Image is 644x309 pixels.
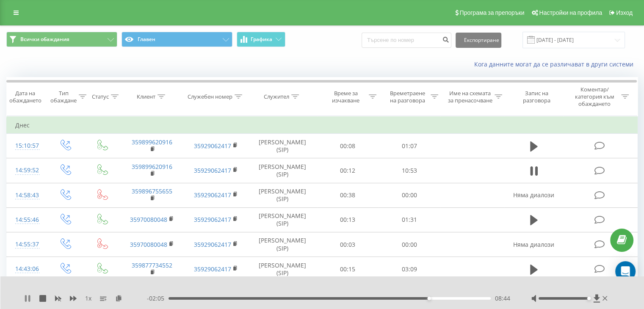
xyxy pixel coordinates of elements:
div: Дата на обаждането [7,90,44,104]
div: 14:59:52 [15,162,38,179]
td: [PERSON_NAME] (SIP) [248,257,317,281]
img: website_grey.svg [14,22,20,29]
div: Служител [264,93,289,100]
div: Accessibility label [427,297,431,300]
a: 359877734552 [132,261,172,269]
td: 00:12 [317,158,379,183]
td: 00:13 [317,207,379,232]
a: 35929062417 [194,191,231,199]
span: 08:44 [495,294,510,303]
td: 03:09 [379,257,440,281]
a: 35970080048 [130,215,167,223]
td: [PERSON_NAME] (SIP) [248,183,317,207]
td: Днес [7,117,638,134]
div: 14:58:43 [15,187,38,204]
span: - 02:05 [147,294,169,303]
div: v 4.0.25 [24,14,41,20]
span: Графика [251,36,272,42]
div: Тип обаждане [50,90,77,104]
td: [PERSON_NAME] (SIP) [248,232,317,257]
a: 35929062417 [194,215,231,223]
span: Всички обаждания [20,36,69,43]
input: Търсене по номер [362,33,451,48]
a: 359899620916 [132,163,172,171]
div: Domain: [DOMAIN_NAME] [22,22,93,29]
img: logo_orange.svg [14,14,20,20]
button: Главен [122,32,232,47]
a: 35970080048 [130,240,167,248]
td: 00:03 [317,232,379,257]
div: Keywords by Traffic [94,50,143,55]
span: Няма диалози [513,240,554,248]
div: 14:55:46 [15,212,38,228]
div: Време за изчакване [325,90,367,104]
a: 35929062417 [194,240,231,248]
td: 01:07 [379,134,440,158]
div: Accessibility label [587,297,590,300]
span: Изход [616,9,633,16]
div: 15:10:57 [15,138,38,154]
button: Експортиране [456,33,501,48]
button: Графика [237,32,285,47]
div: Коментар/категория към обаждането [569,86,619,108]
img: tab_domain_overview_orange.svg [23,49,30,56]
div: Клиент [137,93,155,100]
img: tab_keywords_by_traffic_grey.svg [84,49,91,56]
div: Запис на разговора [512,90,561,104]
td: [PERSON_NAME] (SIP) [248,158,317,183]
button: Всички обаждания [6,32,117,47]
td: 00:38 [317,183,379,207]
div: Времетраене на разговора [386,90,428,104]
div: Open Intercom Messenger [615,261,636,281]
div: Име на схемата за пренасочване [448,90,492,104]
div: Статус [92,93,109,100]
span: Програма за препоръки [459,9,524,16]
span: Няма диалози [513,191,554,199]
td: [PERSON_NAME] (SIP) [248,207,317,232]
a: Кога данните могат да се различават в други системи [474,60,638,68]
div: 14:43:06 [15,261,38,277]
td: 00:15 [317,257,379,281]
td: [PERSON_NAME] (SIP) [248,134,317,158]
a: 359899620916 [132,138,172,146]
td: 10:53 [379,158,440,183]
td: 00:00 [379,232,440,257]
a: 359896755655 [132,187,172,195]
div: Служебен номер [188,93,232,100]
td: 00:08 [317,134,379,158]
span: 1 x [85,294,91,303]
a: 35929062417 [194,265,231,273]
a: 35929062417 [194,166,231,174]
td: 01:31 [379,207,440,232]
span: Настройки на профила [539,9,602,16]
div: Domain Overview [32,50,76,55]
div: 14:55:37 [15,236,38,253]
a: 35929062417 [194,142,231,150]
td: 00:00 [379,183,440,207]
